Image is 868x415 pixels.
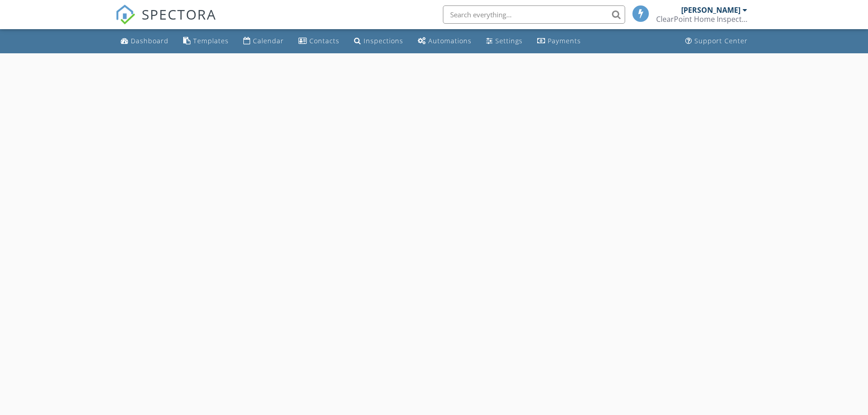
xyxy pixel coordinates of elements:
[428,36,472,45] div: Automations
[253,36,284,45] div: Calendar
[656,15,747,24] div: ClearPoint Home Inspections PLLC
[309,36,339,45] div: Contacts
[694,36,748,45] div: Support Center
[443,5,625,24] input: Search everything...
[364,36,403,45] div: Inspections
[414,33,475,50] a: Automations (Basic)
[548,36,581,45] div: Payments
[115,12,216,31] a: SPECTORA
[240,33,288,50] a: Calendar
[180,33,232,50] a: Templates
[193,36,229,45] div: Templates
[115,5,135,25] img: The Best Home Inspection Software - Spectora
[682,33,751,50] a: Support Center
[495,36,523,45] div: Settings
[117,33,172,50] a: Dashboard
[295,33,343,50] a: Contacts
[131,36,169,45] div: Dashboard
[142,5,216,24] span: SPECTORA
[534,33,585,50] a: Payments
[483,33,526,50] a: Settings
[681,5,740,15] div: [PERSON_NAME]
[350,33,407,50] a: Inspections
